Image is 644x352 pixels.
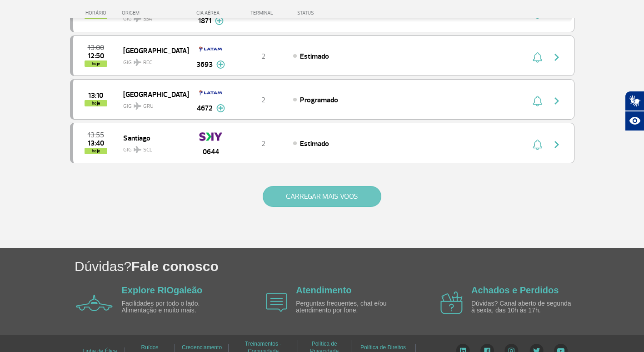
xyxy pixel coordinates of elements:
img: airplane icon [76,295,113,311]
img: sino-painel-voo.svg [533,139,542,150]
span: GIG [123,54,181,67]
p: Dúvidas? Canal aberto de segunda à sexta, das 10h às 17h. [471,300,576,314]
a: Explore RIOgaleão [122,285,203,295]
span: hoje [85,100,107,106]
img: seta-direita-painel-voo.svg [551,52,562,63]
span: 2 [261,52,265,61]
img: mais-info-painel-voo.svg [216,60,225,69]
img: airplane icon [266,293,287,312]
span: GRU [143,102,154,111]
img: airplane icon [440,292,463,314]
span: 2025-09-26 13:00:00 [88,45,104,51]
span: 4672 [197,103,213,114]
p: Facilidades por todo o lado. Alimentação e muito mais. [122,300,226,314]
img: seta-direita-painel-voo.svg [551,96,562,106]
span: 3693 [196,59,213,70]
div: Plugin de acessibilidade da Hand Talk. [625,91,644,131]
img: mais-info-painel-voo.svg [216,104,225,112]
img: seta-direita-painel-voo.svg [551,139,562,150]
button: Abrir tradutor de língua de sinais. [625,91,644,111]
span: [GEOGRAPHIC_DATA] [123,45,181,56]
img: sino-painel-voo.svg [533,52,542,63]
img: destiny_airplane.svg [134,146,141,153]
h1: Dúvidas? [75,257,644,276]
img: destiny_airplane.svg [134,102,141,110]
a: Achados e Perdidos [471,285,559,295]
span: 2025-09-26 13:55:00 [88,132,104,138]
span: Estimado [300,139,329,148]
img: sino-painel-voo.svg [533,96,542,106]
span: 0644 [203,146,219,157]
span: SCL [143,146,152,154]
span: Programado [300,96,338,105]
button: Abrir recursos assistivos. [625,111,644,131]
span: hoje [85,60,107,67]
span: 2 [261,139,265,148]
span: hoje [85,148,107,154]
img: destiny_airplane.svg [134,59,141,66]
div: HORÁRIO [73,10,122,16]
div: TERMINAL [234,10,293,16]
span: GIG [123,141,181,154]
div: CIA AÉREA [188,10,234,16]
span: [GEOGRAPHIC_DATA] [123,88,181,100]
span: 2025-09-26 13:10:00 [88,92,103,99]
span: Santiago [123,132,181,144]
button: CARREGAR MAIS VOOS [263,186,381,207]
span: Fale conosco [131,259,219,274]
div: ORIGEM [122,10,188,16]
span: GIG [123,97,181,111]
span: Estimado [300,52,329,61]
span: REC [143,59,152,67]
span: 2 [261,96,265,105]
span: 2025-09-26 12:50:00 [88,53,104,59]
div: STATUS [293,10,367,16]
p: Perguntas frequentes, chat e/ou atendimento por fone. [296,300,400,314]
span: 2025-09-26 13:40:00 [88,140,104,146]
a: Atendimento [296,285,351,295]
